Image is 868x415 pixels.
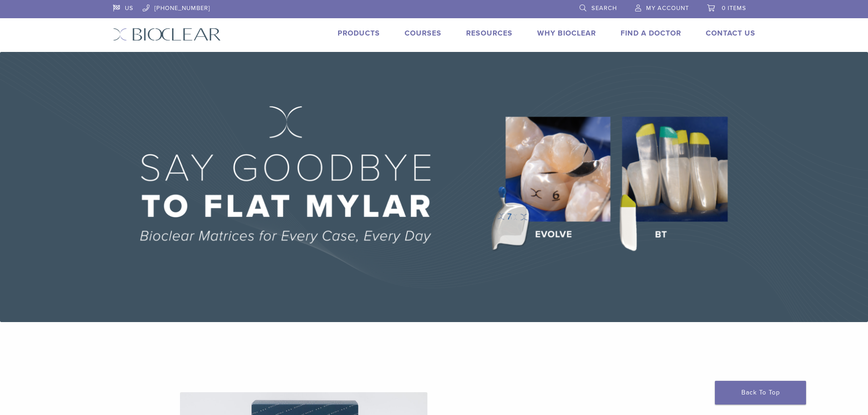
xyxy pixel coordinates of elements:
[646,5,689,12] span: My Account
[621,29,681,38] a: Find A Doctor
[405,29,442,38] a: Courses
[466,29,513,38] a: Resources
[715,381,806,405] a: Back To Top
[591,5,617,12] span: Search
[113,28,221,41] img: Bioclear
[537,29,596,38] a: Why Bioclear
[338,29,380,38] a: Products
[706,29,755,38] a: Contact Us
[722,5,746,12] span: 0 items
